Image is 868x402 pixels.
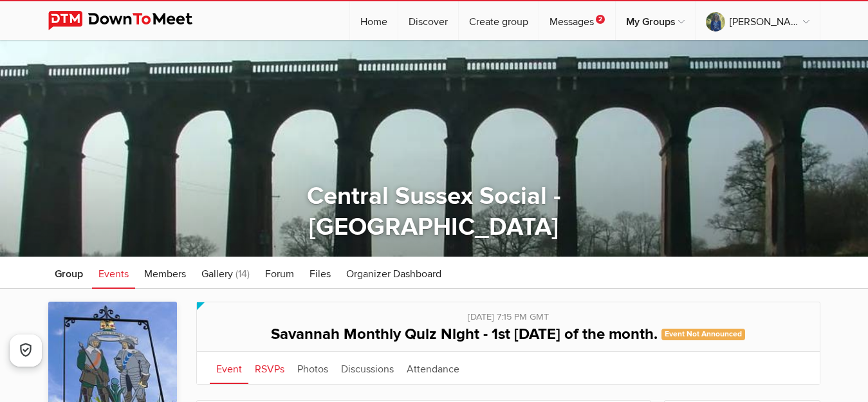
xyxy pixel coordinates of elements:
span: Organizer Dashboard [346,268,441,280]
a: [PERSON_NAME] [696,1,820,40]
a: Gallery (14) [195,257,256,289]
a: Group [48,257,89,289]
span: Gallery [201,268,233,280]
span: Events [98,268,129,280]
img: DownToMeet [48,11,212,30]
span: Event Not Announced [661,329,745,340]
a: RSVPs [248,352,291,384]
a: Attendance [400,352,466,384]
a: Home [350,1,398,40]
span: (14) [235,268,250,280]
span: Savannah Monthly Quiz Night - 1st [DATE] of the month. [271,325,658,343]
a: Event [210,352,248,384]
a: Files [303,257,337,289]
a: Forum [259,257,300,289]
span: Members [144,268,186,280]
span: Forum [265,268,294,280]
span: Files [309,268,331,280]
a: Messages2 [539,1,615,40]
a: Create group [459,1,539,40]
a: Central Sussex Social - [GEOGRAPHIC_DATA] [307,181,561,242]
a: Events [92,257,135,289]
span: 2 [596,15,605,24]
span: Group [55,268,83,280]
a: My Groups [616,1,695,40]
a: Discover [398,1,458,40]
a: Members [138,257,192,289]
div: [DATE] 7:15 PM GMT [210,302,807,324]
a: Discussions [335,352,400,384]
a: Photos [291,352,335,384]
a: Organizer Dashboard [340,257,448,289]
